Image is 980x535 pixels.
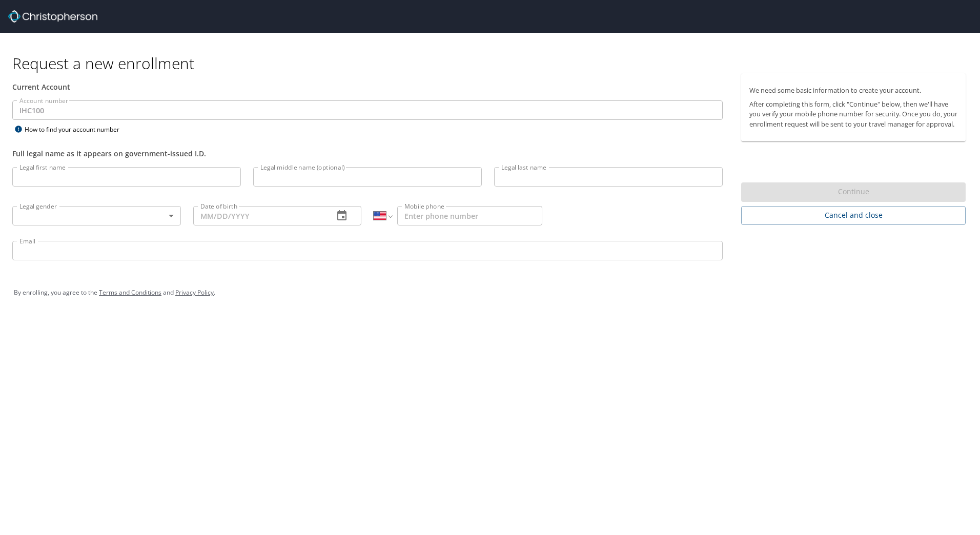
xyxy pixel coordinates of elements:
[749,86,957,95] p: We need some basic information to create your account.
[8,10,97,23] img: cbt logo
[12,81,723,92] div: Current Account
[12,206,181,225] div: ​
[749,209,957,222] span: Cancel and close
[749,99,957,129] p: After completing this form, click "Continue" below, then we'll have you verify your mobile phone ...
[12,123,140,136] div: How to find your account number
[397,206,542,225] input: Enter phone number
[14,280,966,305] div: By enrolling, you agree to the and .
[99,288,161,297] a: Terms and Conditions
[175,288,214,297] a: Privacy Policy
[12,53,974,73] h1: Request a new enrollment
[12,148,723,159] div: Full legal name as it appears on government-issued I.D.
[193,206,326,225] input: MM/DD/YYYY
[741,206,966,225] button: Cancel and close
